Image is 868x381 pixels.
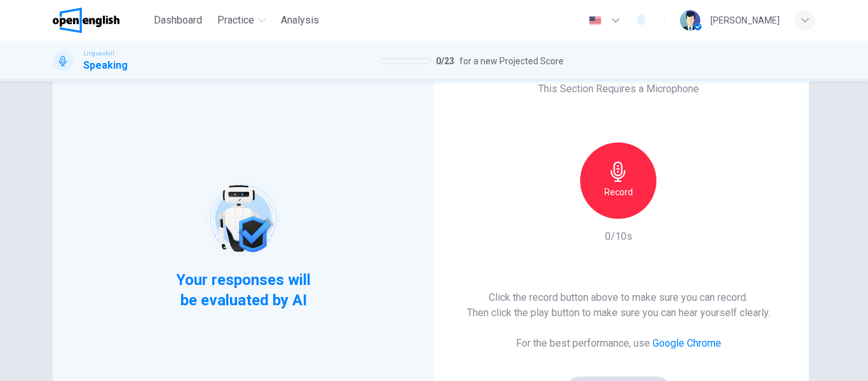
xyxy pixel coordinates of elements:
[217,13,254,28] span: Practice
[53,8,149,33] a: OpenEnglish logo
[587,16,603,25] img: en
[580,142,656,219] button: Record
[710,13,780,28] div: [PERSON_NAME]
[83,49,114,58] span: Linguaskill
[212,9,271,32] button: Practice
[516,336,721,351] h6: For the best performance, use
[459,53,564,69] span: for a new Projected Score
[149,9,207,32] button: Dashboard
[53,8,119,33] img: OpenEnglish logo
[281,13,319,28] span: Analysis
[653,337,721,349] a: Google Chrome
[680,10,700,31] img: Profile picture
[154,13,202,28] span: Dashboard
[605,229,632,244] h6: 0/10s
[604,184,633,200] h6: Record
[83,58,128,73] h1: Speaking
[436,53,454,69] span: 0 / 23
[166,270,321,310] span: Your responses will be evaluated by AI
[203,178,283,259] img: robot icon
[538,81,699,97] h6: This Section Requires a Microphone
[467,290,770,321] h6: Click the record button above to make sure you can record. Then click the play button to make sur...
[276,9,324,32] button: Analysis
